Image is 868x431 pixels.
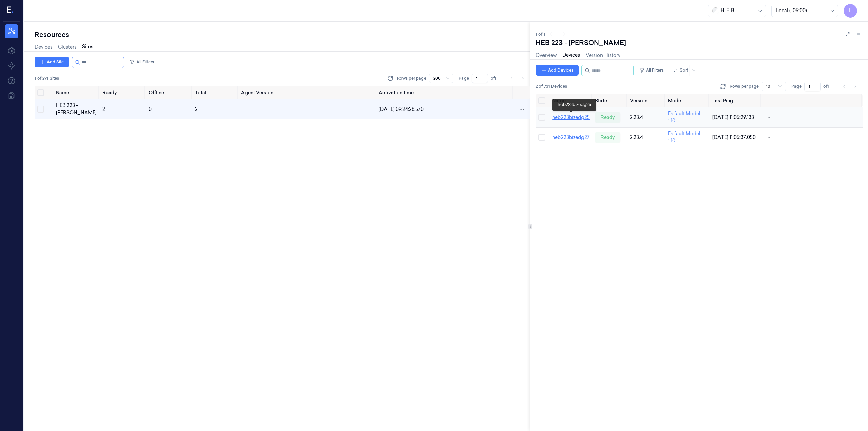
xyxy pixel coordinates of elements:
a: Devices [35,44,53,51]
th: Model [665,94,710,107]
th: Last Ping [710,94,761,107]
a: Version History [586,52,620,59]
a: Clusters [58,44,77,51]
div: ready [595,112,620,123]
p: Rows per page [397,75,426,81]
span: [DATE] 09:24:28.570 [379,106,424,112]
p: Rows per page [730,83,759,90]
nav: pagination [507,74,527,83]
span: of 1 [823,83,834,90]
button: All Filters [127,57,157,67]
th: Offline [146,86,192,99]
button: Select all [538,97,545,104]
a: Devices [562,52,580,59]
th: Agent Version [238,86,376,99]
a: Overview [536,52,557,59]
div: [DATE] 11:05:29.133 [712,114,758,121]
div: 2.23.4 [630,114,663,121]
th: Version [627,94,665,107]
th: Ready [100,86,146,99]
button: Select row [37,106,44,113]
a: heb223bizedg27 [552,134,590,140]
th: Total [192,86,238,99]
span: 1 of 1 [536,31,545,37]
span: 1 of 291 Sites [35,75,59,81]
th: Name [550,94,592,107]
div: Default Model 1.10 [668,130,707,144]
span: 2 of 731 Devices [536,83,567,90]
div: Default Model 1.10 [668,110,707,124]
button: Select row [538,134,545,141]
div: 2.23.4 [630,134,663,141]
button: Add Site [35,57,69,67]
a: heb223bizedg25 [552,114,590,120]
button: Select row [538,114,545,121]
span: 2 [195,106,198,112]
div: [DATE] 11:05:37.050 [712,134,758,141]
nav: pagination [840,82,860,91]
span: Page [459,75,469,81]
span: 0 [149,106,152,112]
div: Resources [35,30,530,39]
div: ready [595,132,620,143]
button: Select all [37,89,44,96]
button: Add Devices [536,65,579,76]
span: Page [791,83,802,90]
button: L [844,4,857,18]
th: State [592,94,627,107]
button: All Filters [636,65,666,76]
th: Name [53,86,100,99]
span: of 1 [491,75,501,81]
th: Activation time [376,86,514,99]
div: HEB 223 - [PERSON_NAME] [56,102,97,116]
a: Sites [82,43,93,51]
div: HEB 223 - [PERSON_NAME] [536,38,626,47]
span: 2 [102,106,105,112]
